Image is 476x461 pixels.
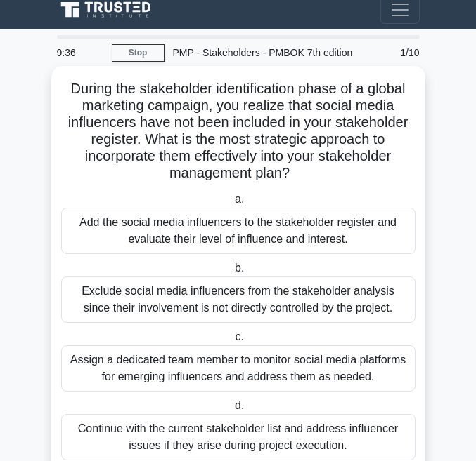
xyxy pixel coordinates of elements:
[61,345,416,392] div: Assign a dedicated team member to monitor social media platforms for emerging influencers and add...
[235,193,244,205] span: a.
[236,330,244,342] span: c.
[365,39,428,67] div: 1/10
[235,262,244,274] span: b.
[112,44,165,62] a: Stop
[61,276,416,323] div: Exclude social media influencers from the stakeholder analysis since their involvement is not dir...
[49,39,112,67] div: 9:36
[61,414,416,460] div: Continue with the current stakeholder list and address influencer issues if they arise during pro...
[165,39,365,67] div: PMP - Stakeholders - PMBOK 7th edition
[61,208,416,254] div: Add the social media influencers to the stakeholder register and evaluate their level of influenc...
[60,80,417,182] h5: During the stakeholder identification phase of a global marketing campaign, you realize that soci...
[235,399,244,411] span: d.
